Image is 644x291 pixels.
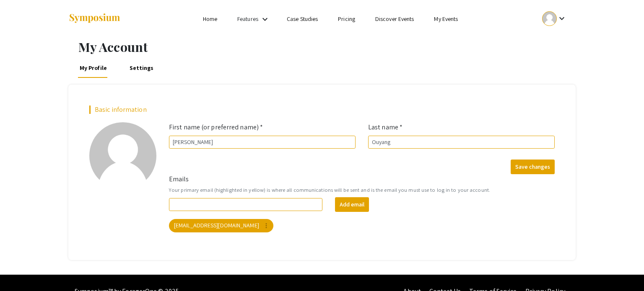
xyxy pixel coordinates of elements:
mat-icon: Expand account dropdown [557,13,567,23]
button: Expand account dropdown [533,9,576,28]
mat-chip-list: Your emails [169,217,555,234]
mat-icon: more_vert [262,222,270,229]
button: Save changes [511,160,555,174]
mat-icon: Expand Features list [260,14,270,24]
app-email-chip: Your primary email [167,217,275,234]
a: Discover Events [375,15,414,23]
a: Features [237,15,258,23]
h1: My Account [78,39,576,54]
a: My Events [434,15,458,23]
h2: Basic information [89,106,555,113]
a: My Profile [78,58,109,78]
a: Home [203,15,217,23]
label: Last name * [368,122,402,132]
a: Settings [128,58,155,78]
label: Emails [169,174,189,184]
small: Your primary email (highlighted in yellow) is where all communications will be sent and is the em... [169,186,555,194]
label: First name (or preferred name) * [169,122,263,132]
a: Pricing [338,15,355,23]
button: Add email [335,197,369,212]
mat-chip: [EMAIL_ADDRESS][DOMAIN_NAME] [169,219,273,232]
a: Case Studies [287,15,318,23]
img: Symposium by ForagerOne [68,13,121,24]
